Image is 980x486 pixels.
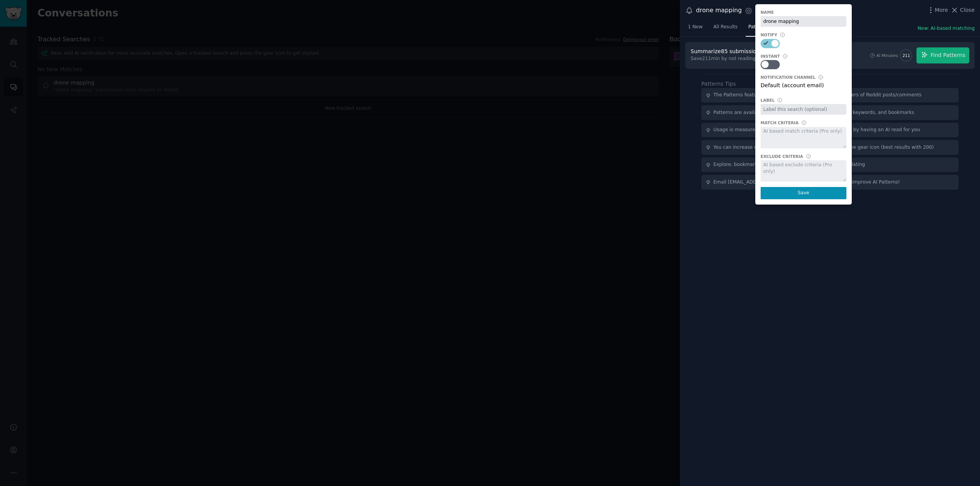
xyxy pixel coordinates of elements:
div: Explore, bookmark, or download pattern results after calculating [714,161,865,168]
div: drone mapping [696,6,742,15]
span: Find Patterns [931,51,965,59]
button: New: AI-based matching [918,25,975,32]
div: Exclude Criteria [761,154,803,159]
div: Summarize 85 submissions [691,47,762,55]
div: Label [761,98,775,103]
a: All Results [710,21,740,37]
div: Notification Channel [761,75,815,80]
div: Save 211 min by not reading 50743 words [691,55,784,62]
div: Notify [761,32,777,37]
a: Patterns [746,21,770,37]
button: More [927,6,948,14]
button: Close [951,6,975,14]
span: 211 [902,53,910,58]
button: Save [761,187,846,199]
span: All Results [713,24,737,31]
div: AI Minutes: [876,53,899,58]
div: Match Criteria [761,120,799,125]
button: Find Patterns [916,47,969,63]
div: Usage is measured in AI Minutes, how much time you save by having an AI read for you [714,127,920,133]
span: Patterns [748,24,768,31]
div: You can increase number of posts to analyze by pressing the gear icon (best results with 200) [714,144,934,151]
span: More [935,6,948,14]
span: 1 New [688,24,702,31]
div: Instant [761,54,780,59]
a: 1 New [685,21,705,37]
div: Name [761,10,774,15]
div: Email [EMAIL_ADDRESS][DOMAIN_NAME] with feedback to improve AI Patterns! [714,179,900,186]
input: Name this search [761,16,846,27]
div: Default (account email) [761,81,846,92]
div: The Patterns feature finds common patterns in large numbers of Reddit posts/comments [714,92,922,99]
span: Close [960,6,975,14]
label: Patterns Tips [701,81,736,87]
input: Label this search (optional) [761,104,846,115]
div: Patterns are available on themes, keyword search, tracked keywords, and bookmarks [714,109,914,116]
